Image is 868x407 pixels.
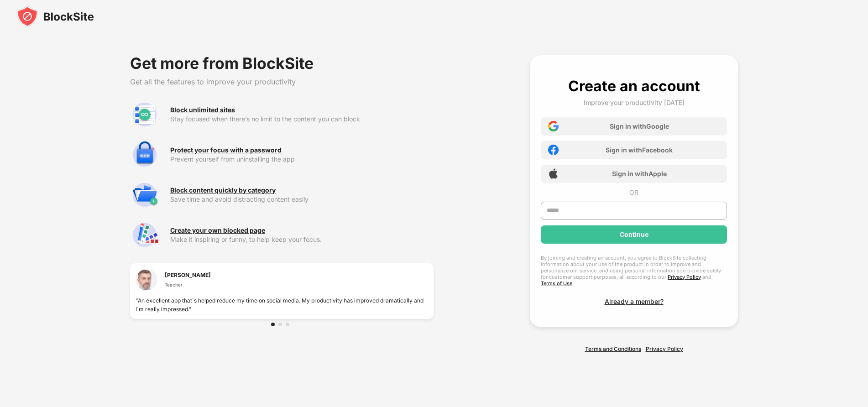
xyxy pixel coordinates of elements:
div: Already a member? [605,297,664,305]
img: apple-icon.png [548,168,559,179]
div: Block unlimited sites [170,106,235,114]
div: "An excellent app that`s helped reduce my time on social media. My productivity has improved dram... [136,296,429,313]
img: premium-password-protection.svg [130,140,159,169]
img: blocksite-icon-black.svg [16,5,94,27]
div: Protect your focus with a password [170,146,282,154]
div: Block content quickly by category [170,187,276,194]
img: google-icon.png [548,121,559,131]
div: Get all the features to improve your productivity [130,77,434,86]
div: Improve your productivity [DATE] [584,99,685,106]
div: Create your own blocked page [170,227,265,234]
div: [PERSON_NAME] [165,271,211,279]
a: Privacy Policy [646,345,683,352]
a: Terms and Conditions [585,345,641,352]
div: By joining and creating an account, you agree to BlockSite collecting information about your use ... [541,255,727,287]
img: premium-unlimited-blocklist.svg [130,100,159,129]
div: Sign in with Facebook [606,146,673,154]
div: Create an account [568,77,700,95]
div: Stay focused when there’s no limit to the content you can block [170,115,434,123]
a: Privacy Policy [668,274,701,280]
div: Sign in with Apple [612,170,667,177]
div: Sign in with Google [610,122,669,130]
div: Save time and avoid distracting content easily [170,196,434,203]
div: Prevent yourself from uninstalling the app [170,156,434,163]
a: Terms of Use [541,280,572,287]
div: Make it inspiring or funny, to help keep your focus. [170,236,434,243]
div: Continue [620,231,648,238]
img: premium-customize-block-page.svg [130,220,159,250]
div: Get more from BlockSite [130,55,434,72]
img: testimonial-1.jpg [136,269,157,291]
div: OR [629,188,638,196]
img: facebook-icon.png [548,145,559,155]
div: Teacher [165,281,211,288]
img: premium-category.svg [130,180,159,209]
